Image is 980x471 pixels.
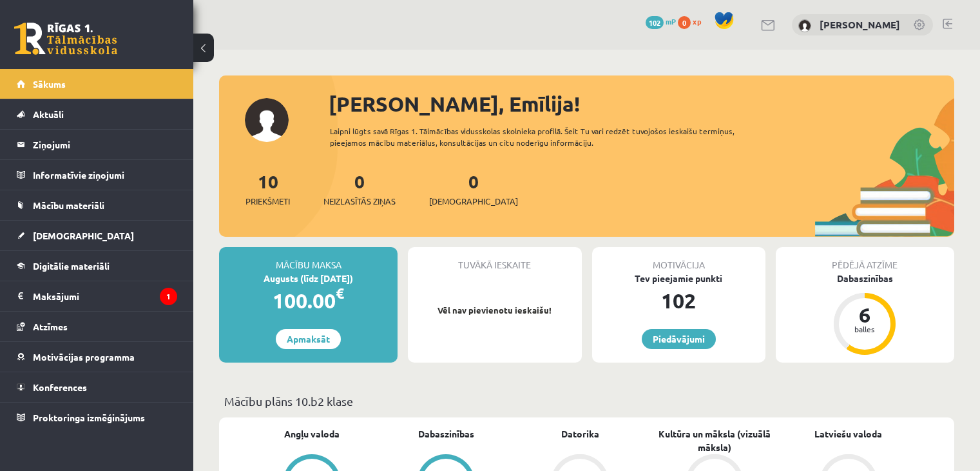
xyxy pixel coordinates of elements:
[414,304,575,317] p: Vēl nav pievienotu ieskaišu!
[336,284,344,303] span: €
[33,281,177,311] legend: Maksājumi
[17,69,177,99] a: Sākums
[33,199,104,211] span: Mācību materiāli
[814,427,882,441] a: Latviešu valoda
[646,16,676,26] a: 102 mP
[224,392,949,410] p: Mācību plāns 10.b2 klase
[592,247,765,272] div: Motivācija
[561,427,599,441] a: Datorika
[219,247,398,272] div: Mācību maksa
[776,272,954,285] div: Dabaszinības
[276,329,341,349] a: Apmaksāt
[666,16,676,26] span: mP
[408,247,581,272] div: Tuvākā ieskaite
[33,381,87,393] span: Konferences
[245,195,290,208] span: Priekšmeti
[798,19,811,32] img: Emīlija Zelča
[820,18,900,31] a: [PERSON_NAME]
[33,412,145,423] span: Proktoringa izmēģinājums
[17,190,177,220] a: Mācību materiāli
[17,251,177,281] a: Digitālie materiāli
[330,125,771,148] div: Laipni lūgts savā Rīgas 1. Tālmācības vidusskolas skolnieka profilā. Šeit Tu vari redzēt tuvojošo...
[329,88,954,119] div: [PERSON_NAME], Emīlija!
[592,272,765,285] div: Tev pieejamie punkti
[845,305,884,325] div: 6
[17,372,177,402] a: Konferences
[17,130,177,159] a: Ziņojumi
[418,427,474,441] a: Dabaszinības
[33,108,64,120] span: Aktuāli
[33,78,66,90] span: Sākums
[17,403,177,432] a: Proktoringa izmēģinājums
[845,325,884,333] div: balles
[219,272,398,285] div: Augusts (līdz [DATE])
[776,247,954,272] div: Pēdējā atzīme
[646,16,664,29] span: 102
[678,16,691,29] span: 0
[33,160,177,190] legend: Informatīvie ziņojumi
[219,285,398,316] div: 100.00
[648,427,782,454] a: Kultūra un māksla (vizuālā māksla)
[17,281,177,311] a: Maksājumi1
[678,16,707,26] a: 0 xp
[17,312,177,341] a: Atzīmes
[33,321,68,332] span: Atzīmes
[33,230,134,241] span: [DEMOGRAPHIC_DATA]
[17,99,177,129] a: Aktuāli
[429,170,518,208] a: 0[DEMOGRAPHIC_DATA]
[14,23,117,55] a: Rīgas 1. Tālmācības vidusskola
[160,288,177,305] i: 1
[17,342,177,372] a: Motivācijas programma
[17,221,177,250] a: [DEMOGRAPHIC_DATA]
[33,130,177,159] legend: Ziņojumi
[323,170,396,208] a: 0Neizlasītās ziņas
[642,329,716,349] a: Piedāvājumi
[17,160,177,190] a: Informatīvie ziņojumi
[592,285,765,316] div: 102
[323,195,396,208] span: Neizlasītās ziņas
[284,427,340,441] a: Angļu valoda
[245,170,290,208] a: 10Priekšmeti
[429,195,518,208] span: [DEMOGRAPHIC_DATA]
[693,16,701,26] span: xp
[33,260,110,272] span: Digitālie materiāli
[776,272,954,357] a: Dabaszinības 6 balles
[33,351,135,363] span: Motivācijas programma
